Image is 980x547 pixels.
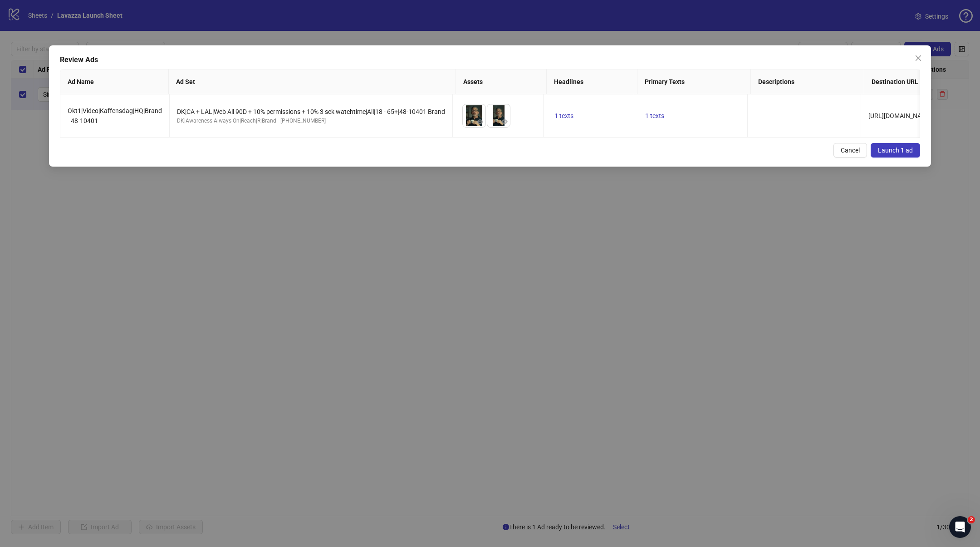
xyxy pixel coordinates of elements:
[475,116,485,127] button: Preview
[637,69,751,94] th: Primary Texts
[554,112,573,119] span: 1 texts
[871,143,920,158] button: Launch 1 ad
[645,112,664,119] span: 1 texts
[642,110,668,121] button: 1 texts
[501,118,508,125] span: eye
[499,116,510,127] button: Preview
[841,147,860,154] span: Cancel
[177,107,445,117] div: DK|CA + LAL|Web All 90D + 10% permissions + 10% 3 sek watchtime|All|18 - 65+|48-10401 Brand
[911,51,926,65] button: Close
[477,118,483,125] span: eye
[68,107,162,124] span: Okt1|Video|Kaffensdag|HQ|Brand - 48-10401
[551,110,577,121] button: 1 texts
[60,54,920,65] div: Review Ads
[60,69,169,94] th: Ad Name
[915,54,922,62] span: close
[755,112,757,119] span: -
[169,69,456,94] th: Ad Set
[878,147,913,154] span: Launch 1 ad
[968,516,975,523] span: 2
[487,104,510,127] img: Asset 2
[463,104,485,127] img: Asset 1
[868,112,932,119] span: [URL][DOMAIN_NAME]
[751,69,864,94] th: Descriptions
[864,69,955,94] th: Destination URL
[949,516,971,538] iframe: Intercom live chat
[833,143,867,158] button: Cancel
[547,69,637,94] th: Headlines
[177,117,445,125] div: DK|Awareness|Always On|Reach|R|Brand - [PHONE_NUMBER]
[456,69,547,94] th: Assets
